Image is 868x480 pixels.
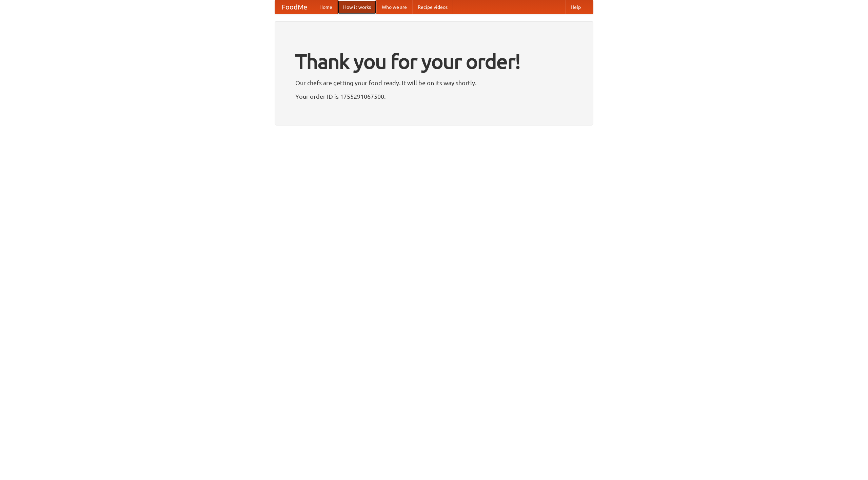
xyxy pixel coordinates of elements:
[314,0,338,14] a: Home
[295,45,573,78] h1: Thank you for your order!
[275,0,314,14] a: FoodMe
[412,0,453,14] a: Recipe videos
[338,0,376,14] a: How it works
[295,78,573,88] p: Our chefs are getting your food ready. It will be on its way shortly.
[376,0,412,14] a: Who we are
[565,0,586,14] a: Help
[295,91,573,101] p: Your order ID is 1755291067500.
